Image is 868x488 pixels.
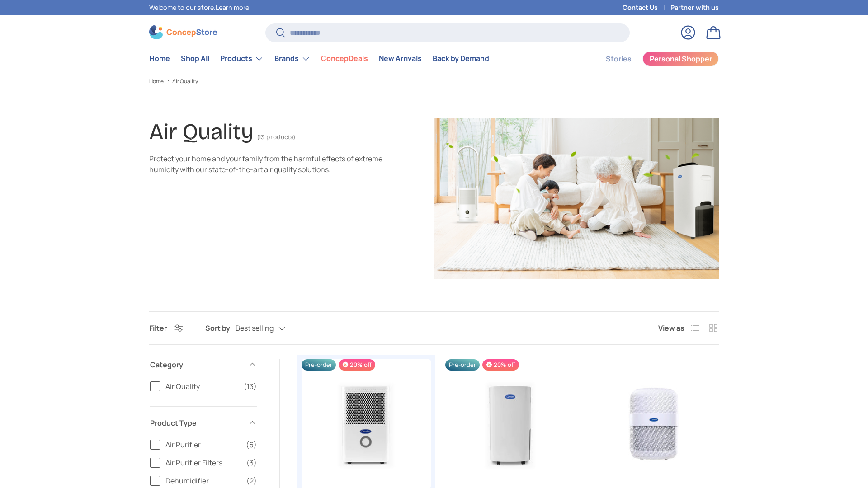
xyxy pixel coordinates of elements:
[149,50,170,67] a: Home
[434,118,719,279] img: Air Quality
[379,50,422,67] a: New Arrivals
[642,52,719,66] a: Personal Shopper
[246,475,257,486] span: (2)
[236,320,303,336] button: Best selling
[257,133,295,141] span: (13 products)
[149,323,167,333] span: Filter
[150,418,242,428] span: Product Type
[650,55,712,62] span: Personal Shopper
[149,77,719,85] nav: Breadcrumbs
[172,79,198,84] a: Air Quality
[246,457,257,468] span: (3)
[606,50,632,68] a: Stories
[482,359,519,371] span: 20% off
[670,3,719,13] a: Partner with us
[302,359,336,371] span: Pre-order
[220,50,264,68] a: Products
[150,407,257,439] summary: Product Type
[149,50,489,68] nav: Primary
[623,3,670,13] a: Contact Us
[321,50,368,67] a: ConcepDeals
[149,79,164,84] a: Home
[149,118,254,145] h1: Air Quality
[658,323,684,333] span: View as
[165,439,241,450] span: Air Purifier
[339,359,375,371] span: 20% off
[445,359,480,371] span: Pre-order
[215,50,269,68] summary: Products
[181,50,209,67] a: Shop All
[149,3,249,13] p: Welcome to our store.
[150,359,242,370] span: Category
[274,50,310,68] a: Brands
[246,439,257,450] span: (6)
[165,475,241,486] span: Dehumidifier
[244,381,257,392] span: (13)
[205,323,236,333] label: Sort by
[584,50,719,68] nav: Secondary
[165,381,238,392] span: Air Quality
[433,50,489,67] a: Back by Demand
[149,153,383,175] div: Protect your home and your family from the harmful effects of extreme humidity with our state-of-...
[216,3,249,12] a: Learn more
[269,50,316,68] summary: Brands
[236,324,274,333] span: Best selling
[165,457,241,468] span: Air Purifier Filters
[149,25,217,39] img: ConcepStore
[150,348,257,381] summary: Category
[149,323,183,333] button: Filter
